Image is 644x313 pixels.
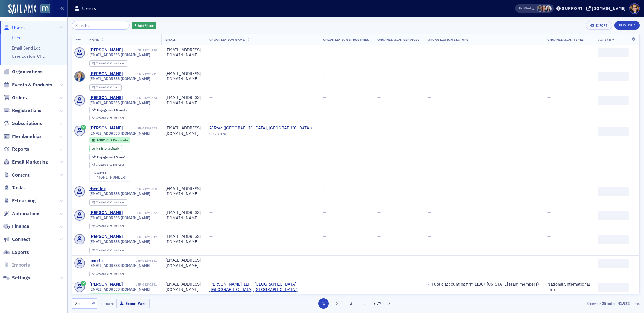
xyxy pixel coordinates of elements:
div: [EMAIL_ADDRESS][DOMAIN_NAME] [165,95,201,106]
span: Add Filter [138,23,154,28]
span: — [323,234,326,239]
span: — [323,47,326,53]
a: [PERSON_NAME] [89,210,123,216]
a: [PERSON_NAME] [89,71,123,77]
a: [PERSON_NAME] [89,126,123,131]
span: — [377,210,381,215]
span: — [209,95,213,100]
span: Active [96,138,106,142]
div: USR-21293408 [107,187,157,191]
span: — [377,281,381,287]
a: [PERSON_NAME] [89,47,123,53]
a: Connect [3,236,30,243]
a: Automations [3,210,40,217]
span: Created Via : [96,61,113,65]
a: Users [12,35,23,40]
div: Staff [96,86,119,89]
span: • [428,282,430,287]
span: [EMAIL_ADDRESS][DOMAIN_NAME] [89,131,150,136]
button: Export Page [116,299,150,308]
span: — [209,186,213,191]
button: [DOMAIN_NAME] [586,6,628,11]
div: Created Via: End User [89,247,127,253]
span: Created Via : [96,85,113,89]
span: — [428,125,431,131]
a: Events & Products [3,81,52,88]
a: Subscriptions [3,120,42,127]
span: — [547,71,551,76]
span: — [323,71,326,76]
span: Viewing [518,6,534,11]
div: Engagement Score: 7 [89,154,130,160]
input: Search… [72,21,130,30]
span: Reports [12,146,29,152]
div: [EMAIL_ADDRESS][DOMAIN_NAME] [165,186,201,197]
img: SailAMX [40,4,50,13]
span: Events & Products [12,81,52,88]
span: — [323,186,326,191]
div: Created Via: Staff [89,84,122,91]
span: Engagement Score : [97,108,126,112]
span: [EMAIL_ADDRESS][DOMAIN_NAME] [89,76,150,81]
span: — [377,125,381,131]
div: rbenitez [89,186,106,192]
span: — [377,47,381,53]
div: Showing out of items [455,301,640,306]
span: Email [165,37,176,42]
span: Orders [12,94,27,101]
span: Email Marketing [12,159,48,165]
span: Created Via : [96,163,113,167]
div: End User [96,249,124,252]
div: [PERSON_NAME] [89,282,123,287]
span: — [547,47,551,53]
span: — [323,125,326,131]
a: SailAMX [8,4,36,14]
span: Created Via : [96,200,113,204]
span: — [377,95,381,100]
div: Created Via: End User [89,115,127,121]
div: [EMAIL_ADDRESS][DOMAIN_NAME] [165,47,201,58]
span: Chris Dougherty [537,5,543,12]
span: Organization Name [209,37,245,42]
div: End User [96,62,124,65]
span: Organization Services [377,37,419,42]
span: [EMAIL_ADDRESS][DOMAIN_NAME] [89,216,150,220]
span: Connect [12,236,30,243]
div: Joined: 2025-09-02 00:00:00 [89,145,122,152]
div: End User [96,225,124,228]
a: Orders [3,94,27,101]
div: ORG-83120 [209,132,312,138]
span: ‌ [598,127,629,136]
span: Engagement Score : [97,155,126,159]
a: Finance [3,223,29,230]
div: hsmith [89,258,103,263]
a: Memberships [3,133,42,140]
div: USR-21294228 [124,48,157,52]
div: [EMAIL_ADDRESS][DOMAIN_NAME] [165,210,201,221]
a: Tasks [3,184,25,191]
span: Name [89,37,99,42]
div: End User [96,273,124,276]
span: Natalie Antonakas [541,5,547,12]
div: ORG-46587 [209,293,315,299]
span: — [547,186,551,191]
a: Organizations [3,69,43,75]
div: Support [562,6,583,11]
span: Created Via : [96,272,113,276]
div: [PHONE_NUMBER] [94,175,126,180]
span: ‌ [598,235,629,244]
div: USR-21293317 [124,235,157,239]
div: 7 [97,108,127,112]
span: — [547,95,551,100]
div: Created Via: End User [89,199,127,206]
a: Registrations [3,107,41,114]
div: Active: Active: CPA Candidate [89,293,131,299]
div: [EMAIL_ADDRESS][DOMAIN_NAME] [165,258,201,268]
span: Organizations [12,69,43,75]
span: — [428,47,431,53]
span: Joined : [92,147,104,151]
span: — [209,210,213,215]
div: USR-21293352 [124,211,157,215]
div: [PERSON_NAME] [89,95,123,101]
span: ‌ [598,259,629,268]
